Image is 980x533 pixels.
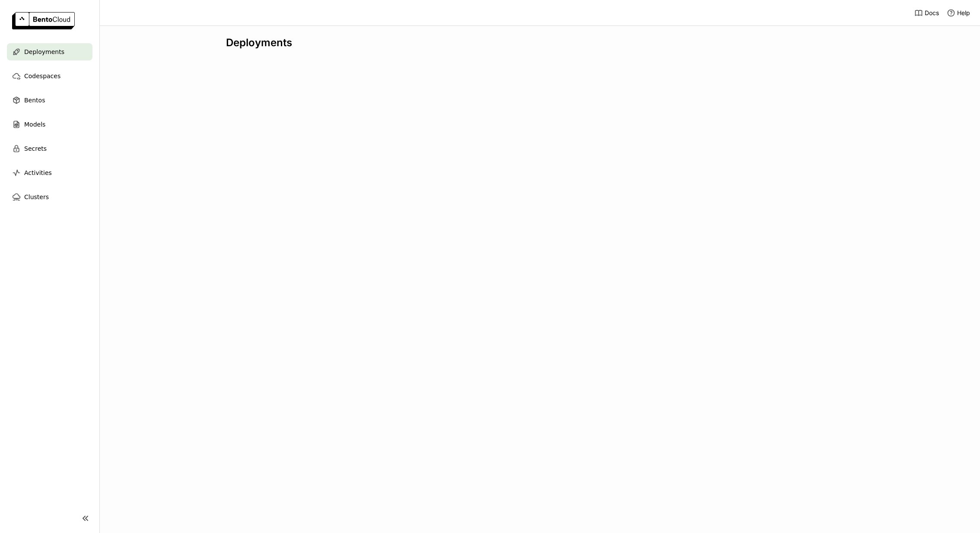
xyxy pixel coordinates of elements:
[24,119,45,130] span: Models
[7,140,92,157] a: Secrets
[914,9,939,17] a: Docs
[24,47,64,57] span: Deployments
[24,192,49,202] span: Clusters
[7,92,92,109] a: Bentos
[226,36,853,49] div: Deployments
[24,71,60,81] span: Codespaces
[925,9,939,17] span: Docs
[7,116,92,133] a: Models
[24,168,52,178] span: Activities
[24,95,45,105] span: Bentos
[24,143,47,154] span: Secrets
[7,164,92,181] a: Activities
[947,9,970,17] div: Help
[7,188,92,206] a: Clusters
[957,9,970,17] span: Help
[12,12,75,29] img: logo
